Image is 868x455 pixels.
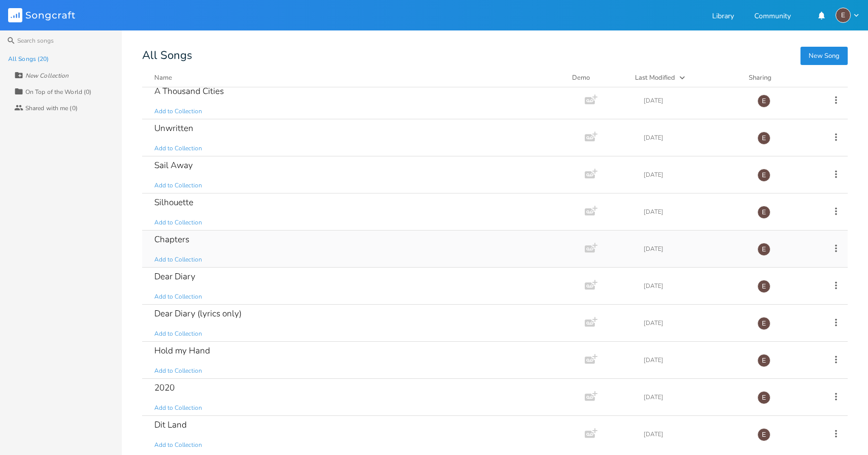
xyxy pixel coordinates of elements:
div: [DATE] [644,283,745,289]
div: On Top of the World (0) [25,89,91,95]
div: Unwritten [154,124,193,133]
div: [DATE] [644,135,745,141]
span: Add to Collection [154,330,202,338]
div: Sail Away [154,161,193,170]
div: Dear Diary [154,272,195,281]
div: [DATE] [644,394,745,400]
button: New Song [800,47,848,65]
div: edward [757,132,771,145]
span: Add to Collection [154,144,202,153]
div: edward [757,243,771,256]
div: 2020 [154,383,175,392]
div: Dit Land [154,420,187,429]
div: Dear Diary (lyrics only) [154,309,242,318]
div: edward [757,354,771,367]
div: [DATE] [644,209,745,215]
div: [DATE] [644,172,745,178]
span: Add to Collection [154,441,202,449]
button: E [836,8,860,23]
div: edward [757,280,771,293]
div: Chapters [154,235,189,244]
div: edward [757,391,771,404]
div: [DATE] [644,320,745,326]
span: Add to Collection [154,107,202,116]
div: [DATE] [644,357,745,363]
div: Shared with me (0) [25,105,78,111]
button: Last Modified [635,73,737,83]
div: Demo [572,73,623,83]
div: [DATE] [644,431,745,437]
div: Sharing [749,73,810,83]
div: edward [757,206,771,219]
div: [DATE] [644,246,745,252]
div: A Thousand Cities [154,87,224,95]
span: Add to Collection [154,255,202,264]
div: edward [757,317,771,330]
div: edward [757,428,771,441]
span: Add to Collection [154,367,202,375]
div: Name [154,73,172,82]
div: All Songs (20) [8,56,49,62]
div: Hold my Hand [154,346,210,355]
div: New Collection [25,73,69,79]
div: Last Modified [635,73,675,82]
div: edward [757,169,771,182]
a: Library [712,13,734,21]
div: All Songs [142,51,848,60]
div: edward [757,94,771,108]
div: [DATE] [644,97,745,104]
button: Name [154,73,560,83]
div: edward [836,8,851,23]
span: Add to Collection [154,404,202,412]
span: Add to Collection [154,181,202,190]
span: Add to Collection [154,292,202,301]
a: Community [754,13,791,21]
div: Silhouette [154,198,193,207]
span: Add to Collection [154,218,202,227]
